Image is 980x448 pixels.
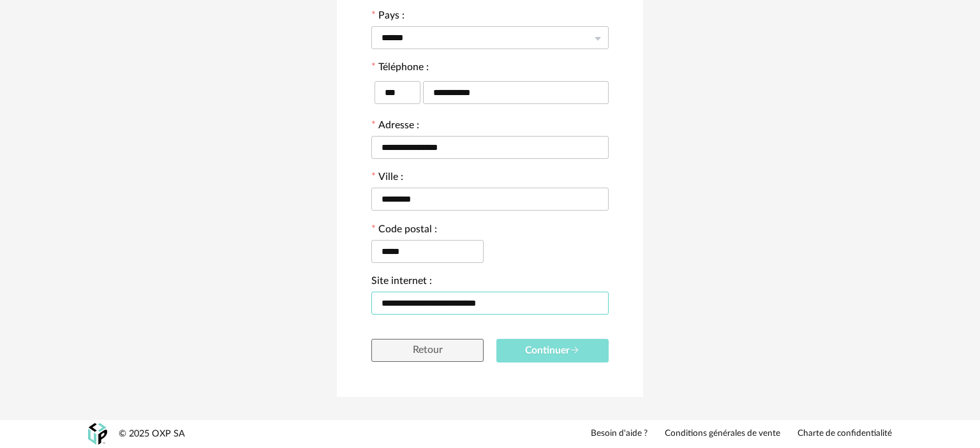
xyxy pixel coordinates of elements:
button: Continuer [496,339,609,362]
label: Téléphone : [371,63,429,75]
label: Ville : [371,172,403,185]
a: Conditions générales de vente [665,428,780,440]
div: © 2025 OXP SA [119,428,185,440]
label: Site internet : [371,276,432,289]
span: Retour [413,345,443,355]
span: Continuer [525,345,580,355]
a: Besoin d'aide ? [591,428,648,440]
img: OXP [88,423,107,445]
a: Charte de confidentialité [798,428,892,440]
label: Code postal : [371,225,437,237]
label: Adresse : [371,121,419,133]
button: Retour [371,339,484,362]
label: Pays : [371,11,405,24]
